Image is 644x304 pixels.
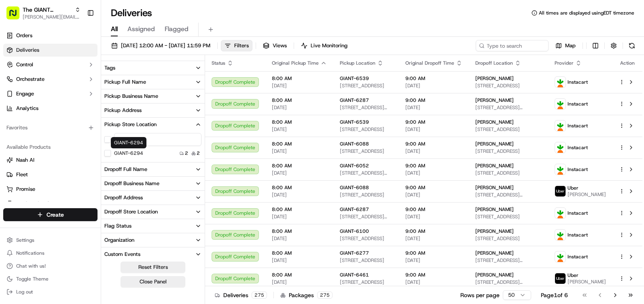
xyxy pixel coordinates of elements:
[475,163,514,169] span: [PERSON_NAME]
[568,101,588,107] span: Instacart
[215,291,267,299] div: Deliveries
[8,77,23,92] img: 1736555255976-a54dd68f-1ca7-489b-9aae-adbdc363a1c4
[76,117,130,125] span: API Documentation
[405,250,462,256] span: 9:00 AM
[405,104,462,111] span: [DATE]
[16,32,32,39] span: Orders
[16,46,39,54] span: Deliveries
[272,279,327,285] span: [DATE]
[340,257,392,264] span: [STREET_ADDRESS]
[28,77,133,85] div: Start new chat
[541,291,568,299] div: Page 1 of 6
[3,208,97,221] button: Create
[272,192,327,198] span: [DATE]
[3,141,97,154] div: Available Products
[340,279,392,285] span: [STREET_ADDRESS]
[28,85,102,92] div: We're available if you need us!
[16,200,55,207] span: Product Catalog
[340,126,392,133] span: [STREET_ADDRESS]
[475,250,514,256] span: [PERSON_NAME]
[16,105,38,112] span: Analytics
[104,78,146,86] div: Pickup Full Name
[340,272,369,278] span: GIANT-6461
[340,104,392,111] span: [STREET_ADDRESS][PERSON_NAME]
[405,141,462,147] span: 9:00 AM
[3,286,97,298] button: Log out
[475,192,542,198] span: [STREET_ADDRESS][PERSON_NAME]
[475,228,514,234] span: [PERSON_NAME]
[101,205,205,219] button: Dropoff Store Location
[272,141,327,147] span: 8:00 AM
[340,250,369,256] span: GIANT-6277
[405,228,462,234] span: 9:00 AM
[16,237,34,243] span: Settings
[3,234,97,246] button: Settings
[340,141,369,147] span: GIANT-6088
[221,40,252,51] button: Filters
[475,126,542,133] span: [STREET_ADDRESS]
[405,279,462,285] span: [DATE]
[272,163,327,169] span: 8:00 AM
[555,208,566,218] img: profile_instacart_ahold_partner.png
[568,232,588,238] span: Instacart
[475,206,514,213] span: [PERSON_NAME]
[405,119,462,125] span: 9:00 AM
[340,148,392,154] span: [STREET_ADDRESS]
[185,150,188,156] span: 2
[317,291,333,299] div: 275
[272,206,327,213] span: 8:00 AM
[405,75,462,82] span: 9:00 AM
[3,273,97,285] button: Toggle Theme
[568,253,588,260] span: Instacart
[101,247,205,261] button: Custom Events
[340,170,392,176] span: [STREET_ADDRESS][PERSON_NAME]
[460,291,500,299] p: Rows per page
[127,24,155,34] span: Assigned
[104,166,147,173] div: Dropoff Full Name
[475,257,542,264] span: [STREET_ADDRESS][PERSON_NAME]
[104,208,158,215] div: Dropoff Store Location
[475,141,514,147] span: [PERSON_NAME]
[5,114,65,129] a: 📗Knowledge Base
[121,276,185,287] button: Close Panel
[101,61,205,75] button: Tags
[555,99,566,109] img: profile_instacart_ahold_partner.png
[340,235,392,242] span: [STREET_ADDRESS]
[111,137,146,148] div: GIANT-6294
[80,137,98,143] span: Pylon
[6,171,94,178] a: Fleet
[101,89,205,103] button: Pickup Business Name
[568,191,606,198] span: [PERSON_NAME]
[405,163,462,169] span: 9:00 AM
[114,133,201,146] input: Pickup Store Location
[475,119,514,125] span: [PERSON_NAME]
[16,276,49,282] span: Toggle Theme
[6,156,94,164] a: Nash AI
[272,272,327,278] span: 8:00 AM
[3,58,97,71] button: Control
[539,10,634,16] span: All times are displayed using EDT timezone
[212,60,225,66] span: Status
[405,184,462,191] span: 9:00 AM
[340,228,369,234] span: GIANT-6100
[16,171,28,178] span: Fleet
[405,82,462,89] span: [DATE]
[475,272,514,278] span: [PERSON_NAME]
[340,184,369,191] span: GIANT-6088
[21,52,146,61] input: Got a question? Start typing here...
[565,42,576,49] span: Map
[568,210,588,216] span: Instacart
[555,142,566,153] img: profile_instacart_ahold_partner.png
[101,103,205,117] button: Pickup Address
[3,87,97,100] button: Engage
[280,291,333,299] div: Packages
[475,82,542,89] span: [STREET_ADDRESS]
[340,97,369,103] span: GIANT-6287
[16,263,46,269] span: Chat with us!
[475,148,542,154] span: [STREET_ADDRESS]
[619,60,636,66] div: Action
[3,121,97,134] div: Favorites
[104,236,134,244] div: Organization
[272,228,327,234] span: 8:00 AM
[297,40,351,51] button: Live Monitoring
